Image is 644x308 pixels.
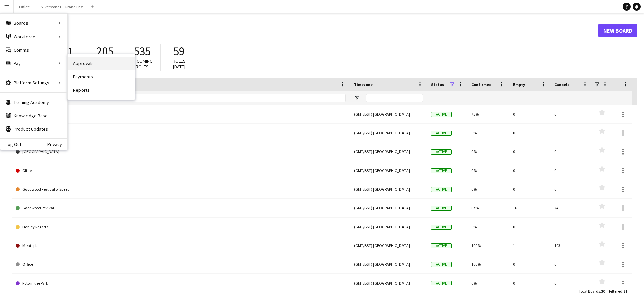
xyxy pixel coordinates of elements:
[467,124,509,142] div: 0%
[609,285,627,298] div: :
[350,124,427,142] div: (GMT/BST) [GEOGRAPHIC_DATA]
[550,142,592,161] div: 0
[509,274,550,292] div: 0
[0,30,67,43] div: Workforce
[554,82,569,87] span: Cancels
[623,289,627,294] span: 21
[431,206,452,211] span: Active
[431,243,452,248] span: Active
[12,25,598,36] h1: Boards
[550,274,592,292] div: 0
[354,95,360,101] button: Open Filter Menu
[431,281,452,286] span: Active
[609,289,622,294] span: Filtered
[350,236,427,255] div: (GMT/BST) [GEOGRAPHIC_DATA]
[16,218,346,236] a: Henley Regatta
[471,82,492,87] span: Confirmed
[16,236,346,255] a: Meatopia
[350,142,427,161] div: (GMT/BST) [GEOGRAPHIC_DATA]
[173,58,186,70] span: Roles [DATE]
[0,16,67,30] div: Boards
[509,124,550,142] div: 0
[601,289,605,294] span: 30
[47,142,67,147] a: Privacy
[16,274,346,293] a: Polo in the Park
[467,180,509,198] div: 0%
[431,131,452,136] span: Active
[350,180,427,198] div: (GMT/BST) [GEOGRAPHIC_DATA]
[350,199,427,217] div: (GMT/BST) [GEOGRAPHIC_DATA]
[16,180,346,199] a: Goodwood Festival of Speed
[68,57,135,70] a: Approvals
[350,105,427,123] div: (GMT/BST) [GEOGRAPHIC_DATA]
[0,43,67,57] a: Comms
[467,161,509,180] div: 0%
[0,109,67,122] a: Knowledge Base
[366,94,423,102] input: Timezone Filter Input
[131,58,153,70] span: Upcoming roles
[133,44,151,59] span: 535
[16,124,346,142] a: Big Feastival
[550,236,592,255] div: 103
[467,255,509,273] div: 100%
[354,82,373,87] span: Timezone
[509,161,550,180] div: 0
[0,76,67,89] div: Platform Settings
[350,255,427,273] div: (GMT/BST) [GEOGRAPHIC_DATA]
[550,161,592,180] div: 0
[0,96,67,109] a: Training Academy
[431,82,444,87] span: Status
[467,236,509,255] div: 100%
[16,105,346,124] a: Asset Work
[509,105,550,123] div: 0
[16,199,346,218] a: Goodwood Revival
[550,180,592,198] div: 0
[467,274,509,292] div: 0%
[467,218,509,236] div: 0%
[173,44,185,59] span: 59
[550,218,592,236] div: 0
[16,255,346,274] a: Office
[509,218,550,236] div: 0
[14,0,35,13] button: Office
[431,149,452,155] span: Active
[550,255,592,273] div: 0
[350,274,427,292] div: (GMT/BST) [GEOGRAPHIC_DATA]
[350,161,427,180] div: (GMT/BST) [GEOGRAPHIC_DATA]
[96,44,113,59] span: 205
[598,24,637,37] a: New Board
[16,161,346,180] a: Glide
[467,105,509,123] div: 75%
[509,236,550,255] div: 1
[579,285,605,298] div: :
[550,199,592,217] div: 24
[0,122,67,136] a: Product Updates
[509,255,550,273] div: 0
[0,57,67,70] div: Pay
[431,225,452,230] span: Active
[513,82,525,87] span: Empty
[35,0,88,13] button: Silverstone F1 Grand Prix
[16,142,346,161] a: [GEOGRAPHIC_DATA]
[467,142,509,161] div: 0%
[467,199,509,217] div: 87%
[28,94,346,102] input: Board name Filter Input
[68,83,135,97] a: Reports
[431,262,452,267] span: Active
[509,180,550,198] div: 0
[68,70,135,83] a: Payments
[431,112,452,117] span: Active
[579,289,600,294] span: Total Boards
[0,142,21,147] a: Log Out
[509,199,550,217] div: 16
[550,124,592,142] div: 0
[431,168,452,173] span: Active
[509,142,550,161] div: 0
[550,105,592,123] div: 0
[350,218,427,236] div: (GMT/BST) [GEOGRAPHIC_DATA]
[431,187,452,192] span: Active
